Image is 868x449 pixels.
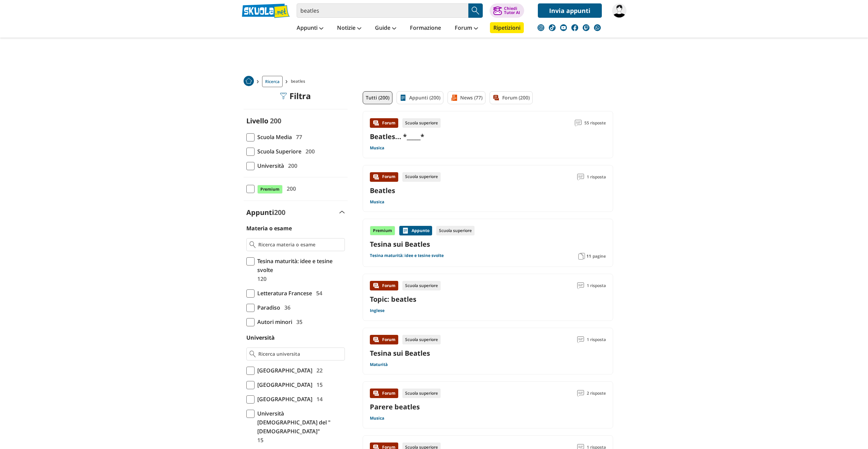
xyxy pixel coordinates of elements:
img: youtube [560,24,567,31]
span: Università [255,161,284,170]
span: Autori minori [255,317,292,326]
label: Università [246,334,275,341]
span: Paradiso [255,303,280,312]
img: Anna2512 [612,3,626,18]
label: Appunti [246,208,285,217]
a: Maturità [370,362,388,367]
img: Pagine [578,253,585,260]
a: Topic: beatles [370,295,416,304]
span: 200 [303,147,315,156]
a: Invia appunti [538,3,602,18]
img: Cerca appunti, riassunti o versioni [470,5,481,16]
div: Appunto [399,226,432,235]
a: Forum [453,22,480,35]
a: Ricerca [262,76,283,87]
div: Chiedi Tutor AI [504,6,520,15]
span: beatles [291,76,308,87]
a: Beatles [370,186,395,195]
span: 36 [282,303,290,312]
span: 200 [274,208,285,217]
span: 1 risposta [587,172,606,182]
div: Premium [370,226,395,235]
label: Livello [246,116,268,125]
input: Ricerca universita [258,351,341,357]
a: Home [244,76,254,87]
img: Appunti filtro contenuto [400,94,406,101]
img: Forum contenuto [373,336,379,343]
img: Commenti lettura [577,336,584,343]
input: Ricerca materia o esame [258,241,341,248]
div: Filtra [280,91,311,101]
span: 1 risposta [587,335,606,344]
div: Forum [370,118,398,128]
img: News filtro contenuto [451,94,457,101]
div: Scuola superiore [436,226,475,235]
a: Tesina sui Beatles [370,240,606,249]
span: 77 [293,133,302,141]
span: 14 [314,395,323,404]
div: Forum [370,335,398,344]
img: Ricerca materia o esame [249,241,256,248]
img: facebook [571,24,578,31]
div: Scuola superiore [402,118,441,128]
span: 120 [255,274,267,283]
span: 15 [314,380,323,389]
a: Tesina maturità: idee e tesine svolte [370,253,444,258]
a: Forum (200) [490,91,533,104]
span: 1 risposta [587,281,606,290]
img: Ricerca universita [249,351,256,357]
a: Appunti (200) [397,91,443,104]
span: Letteratura Francese [255,289,312,298]
label: Materia o esame [246,224,292,232]
img: Forum contenuto [373,174,379,180]
span: 200 [285,161,297,170]
div: Forum [370,172,398,182]
a: Parere beatles [370,402,420,411]
span: pagine [593,254,606,259]
img: WhatsApp [594,24,601,31]
a: Formazione [408,22,443,35]
span: 54 [313,289,322,298]
span: 15 [255,436,263,445]
span: 11 [586,254,591,259]
div: Scuola superiore [402,389,441,398]
div: Scuola superiore [402,335,441,344]
a: Musica [370,199,384,205]
span: 55 risposte [584,118,606,128]
img: Filtra filtri mobile [280,93,287,99]
a: Inglese [370,308,385,313]
button: ChiediTutor AI [490,3,524,18]
span: Scuola Superiore [255,147,301,156]
span: 22 [314,366,323,375]
span: 200 [284,184,296,193]
a: Tutti (200) [363,91,392,104]
img: Commenti lettura [577,390,584,397]
a: Ripetizioni [490,22,524,33]
img: instagram [537,24,544,31]
img: Commenti lettura [577,282,584,289]
a: Appunti [295,22,325,35]
img: Forum contenuto [373,390,379,397]
div: Scuola superiore [402,172,441,182]
div: Forum [370,389,398,398]
img: twitch [583,24,590,31]
div: Scuola superiore [402,281,441,290]
img: Apri e chiudi sezione [339,211,345,214]
a: Tesina sui Beatles [370,349,430,358]
span: 35 [294,317,302,326]
img: Forum contenuto [373,282,379,289]
a: Guide [373,22,398,35]
input: Cerca appunti, riassunti o versioni [297,3,468,18]
img: Commenti lettura [575,120,582,126]
img: tiktok [549,24,556,31]
a: Beatles... *_____* [370,132,424,141]
img: Appunti contenuto [402,227,409,234]
img: Forum filtro contenuto [493,94,500,101]
img: Home [244,76,254,86]
span: 2 risposte [587,389,606,398]
button: Search Button [468,3,483,18]
a: Musica [370,416,384,421]
span: [GEOGRAPHIC_DATA] [255,395,312,404]
span: [GEOGRAPHIC_DATA] [255,380,312,389]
